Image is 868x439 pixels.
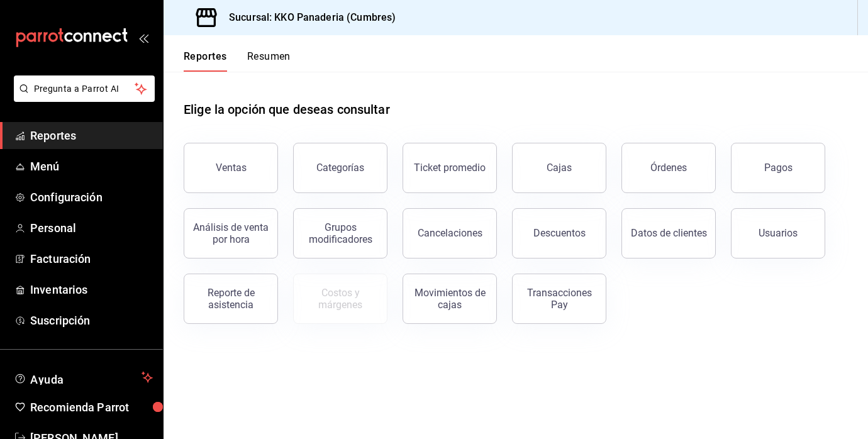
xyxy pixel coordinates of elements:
[731,143,825,193] button: Pagos
[650,162,687,174] div: Órdenes
[34,82,135,96] span: Pregunta a Parrot AI
[30,281,153,298] span: Inventarios
[219,10,396,25] h3: Sucursal: KKO Panaderia (Cumbres)
[192,221,270,245] div: Análisis de venta por hora
[621,143,716,193] button: Órdenes
[631,227,707,239] div: Datos de clientes
[293,208,387,258] button: Grupos modificadores
[512,143,606,193] button: Cajas
[9,91,155,104] a: Pregunta a Parrot AI
[547,162,572,174] div: Cajas
[30,370,136,385] span: Ayuda
[30,189,153,206] span: Configuración
[403,274,497,324] button: Movimientos de cajas
[184,143,278,193] button: Ventas
[30,158,153,175] span: Menú
[301,287,379,311] div: Costos y márgenes
[184,208,278,258] button: Análisis de venta por hora
[533,227,586,239] div: Descuentos
[418,227,482,239] div: Cancelaciones
[14,75,155,102] button: Pregunta a Parrot AI
[138,33,148,43] button: open_drawer_menu
[30,399,153,416] span: Recomienda Parrot
[184,274,278,324] button: Reporte de asistencia
[764,162,793,174] div: Pagos
[759,227,798,239] div: Usuarios
[731,208,825,258] button: Usuarios
[520,287,598,311] div: Transacciones Pay
[403,208,497,258] button: Cancelaciones
[414,162,486,174] div: Ticket promedio
[512,208,606,258] button: Descuentos
[192,287,270,311] div: Reporte de asistencia
[512,274,606,324] button: Transacciones Pay
[293,143,387,193] button: Categorías
[30,127,153,144] span: Reportes
[403,143,497,193] button: Ticket promedio
[30,219,153,236] span: Personal
[30,312,153,329] span: Suscripción
[411,287,489,311] div: Movimientos de cajas
[184,50,227,72] button: Reportes
[216,162,247,174] div: Ventas
[30,250,153,267] span: Facturación
[184,100,390,119] h1: Elige la opción que deseas consultar
[247,50,291,72] button: Resumen
[184,50,291,72] div: navigation tabs
[301,221,379,245] div: Grupos modificadores
[316,162,364,174] div: Categorías
[621,208,716,258] button: Datos de clientes
[293,274,387,324] button: Contrata inventarios para ver este reporte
